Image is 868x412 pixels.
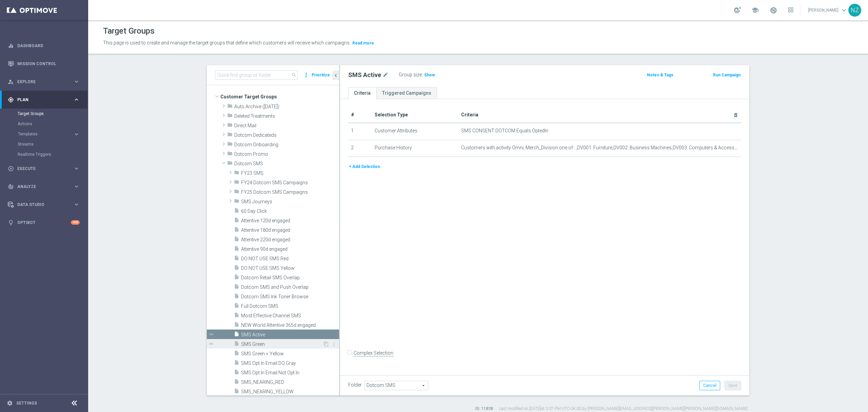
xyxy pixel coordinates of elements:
[7,79,80,85] button: person_search Explore keyboard_arrow_right
[422,72,423,78] label: :
[7,43,80,49] button: equalizer Dashboard
[241,199,339,205] span: SMS Journeys
[372,107,458,123] th: Selection Type
[7,61,80,67] button: Mission Control
[234,104,339,110] span: Auto Archive (2025-09-10)
[8,79,73,85] div: Explore
[18,119,87,129] div: Actions
[331,341,337,347] i: more_vert
[848,4,861,17] div: NZ
[241,303,339,309] span: Full Dotcom SMS
[8,97,14,103] i: gps_fixed
[234,369,239,377] i: insert_drive_file
[8,43,14,49] i: equalizer
[234,189,239,196] i: folder
[234,217,239,225] i: insert_drive_file
[227,122,233,130] i: folder
[348,382,362,388] label: Folder
[234,227,239,235] i: insert_drive_file
[323,341,329,347] i: Duplicate Target group
[73,96,80,103] i: keyboard_arrow_right
[18,139,87,149] div: Streams
[372,140,458,157] td: Purchase History
[234,379,239,387] i: insert_drive_file
[73,201,80,208] i: keyboard_arrow_right
[751,6,759,14] span: school
[234,341,239,349] i: insert_drive_file
[8,184,73,190] div: Analyze
[18,132,73,136] div: Templates
[424,73,435,77] span: Show
[241,370,339,376] span: SMS Opt In Email Not Opt In
[18,121,71,127] a: Actions
[7,400,13,406] i: settings
[241,246,339,252] span: Attentive 90d engaged
[7,184,80,189] button: track_changes Analyze keyboard_arrow_right
[103,40,351,45] span: This page is used to create and manage the target groups that define which customers will receive...
[241,256,339,262] span: DO NOT USE SMS Red
[646,71,674,79] button: Notes & Tags
[332,71,339,80] button: chevron_left
[7,220,80,225] button: lightbulb Optibot +10
[18,132,66,136] span: Templates
[234,255,239,263] i: insert_drive_file
[234,170,239,177] i: folder
[17,55,80,73] a: Mission Control
[333,72,339,79] i: chevron_left
[234,360,239,368] i: insert_drive_file
[17,203,73,207] span: Data Studio
[241,322,339,328] span: NEW World Attentive 365d engaged
[17,37,80,55] a: Dashboard
[354,350,393,356] label: Complex Selection
[382,71,389,79] i: mode_edit
[241,360,339,366] span: SMS Opt In Email DQ Gray
[234,312,239,320] i: insert_drive_file
[7,97,80,102] button: gps_fixed Plan keyboard_arrow_right
[8,184,14,190] i: track_changes
[234,388,239,396] i: insert_drive_file
[461,112,478,117] span: Criteria
[234,293,239,301] i: insert_drive_file
[348,123,372,140] td: 1
[234,322,239,330] i: insert_drive_file
[8,79,14,85] i: person_search
[241,189,339,195] span: FY25 Dotcom SMS Campaigns
[241,180,339,186] span: FY24 Dotcom SMS Campaigns
[241,237,339,243] span: Attentive 220d engaged
[7,202,80,207] div: Data Studio keyboard_arrow_right
[712,71,741,79] button: Run Campaign
[241,265,339,271] span: DO NOT USE SMS Yellow
[348,71,381,79] h2: SMS Active
[372,123,458,140] td: Customer Attributes
[461,128,548,134] span: SMS CONSENT DOTCOM Equals OptedIn
[17,213,71,231] a: Optibot
[699,381,720,390] button: Cancel
[7,166,80,171] button: play_circle_outline Execute keyboard_arrow_right
[234,151,339,157] span: Dotcom Promo
[73,183,80,190] i: keyboard_arrow_right
[18,111,71,116] a: Target Groups
[18,131,80,137] button: Templates keyboard_arrow_right
[8,166,14,172] i: play_circle_outline
[17,98,73,102] span: Plan
[215,70,298,80] input: Quick find group or folder
[73,78,80,85] i: keyboard_arrow_right
[234,303,239,311] i: insert_drive_file
[234,274,239,282] i: insert_drive_file
[18,142,71,147] a: Streams
[8,37,80,55] div: Dashboard
[227,113,233,120] i: folder
[241,379,339,385] span: SMS_NEARING_RED
[241,332,339,338] span: SMS Active
[234,284,239,292] i: insert_drive_file
[17,80,73,84] span: Explore
[241,218,339,224] span: Attentive 120d engaged
[17,167,73,171] span: Execute
[461,145,739,151] span: Customers with activity Omni, Merch_Division one of : ,DV001: Furniture,DV002: Business Machines,...
[733,112,738,118] i: delete_forever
